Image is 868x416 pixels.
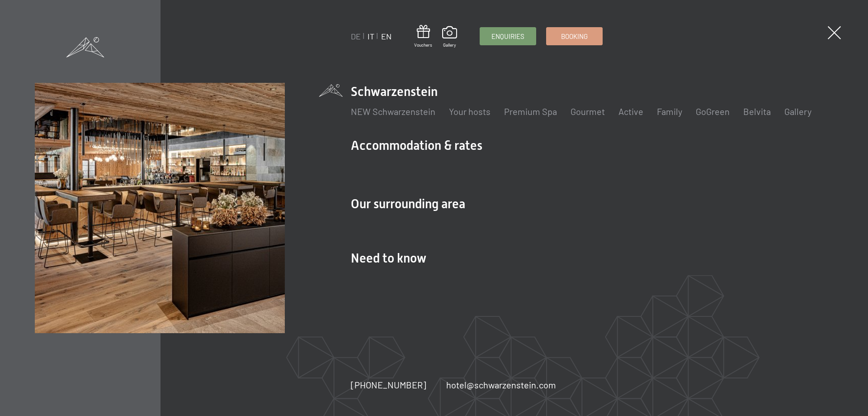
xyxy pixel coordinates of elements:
[504,106,557,117] a: Premium Spa
[351,379,426,390] span: [PHONE_NUMBER]
[480,28,536,45] a: Enquiries
[351,31,361,41] a: DE
[696,106,730,117] a: GoGreen
[368,31,374,41] a: IT
[351,106,435,117] a: NEW Schwarzenstein
[381,31,392,41] a: EN
[442,42,457,48] span: Gallery
[618,106,643,117] a: Active
[449,106,491,117] a: Your hosts
[743,106,771,117] a: Belvita
[657,106,682,117] a: Family
[491,32,524,41] span: Enquiries
[414,25,432,48] a: Vouchers
[547,28,602,45] a: Booking
[571,106,605,117] a: Gourmet
[446,378,556,391] a: hotel@schwarzenstein.com
[561,32,588,41] span: Booking
[784,106,811,117] a: Gallery
[414,42,432,48] span: Vouchers
[442,26,457,48] a: Gallery
[351,378,426,391] a: [PHONE_NUMBER]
